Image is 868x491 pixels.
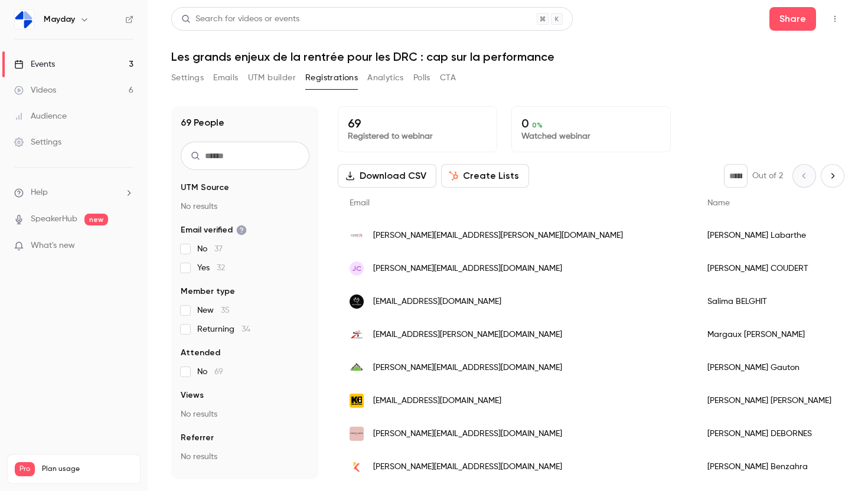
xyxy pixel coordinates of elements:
[15,10,34,29] img: Mayday
[31,240,75,252] span: What's new
[181,13,299,25] div: Search for videos or events
[31,213,77,225] a: SpeakerHub
[350,361,364,375] img: leroymerlin.fr
[14,136,61,148] div: Settings
[171,50,844,64] h1: Les grands enjeux de la rentrée pour les DRC : cap sur la performance
[441,164,529,188] button: Create Lists
[305,68,358,87] button: Registrations
[14,84,56,96] div: Videos
[44,14,75,25] h6: Mayday
[373,230,623,242] span: [PERSON_NAME][EMAIL_ADDRESS][PERSON_NAME][DOMAIN_NAME]
[413,68,430,87] button: Polls
[31,186,48,199] span: Help
[769,7,816,31] button: Share
[707,199,730,207] span: Name
[181,347,220,359] span: Attended
[42,464,133,474] span: Plan usage
[15,462,35,476] span: Pro
[197,262,225,274] span: Yes
[350,228,364,243] img: cortex-sa.com
[14,110,67,122] div: Audience
[348,116,487,130] p: 69
[367,68,404,87] button: Analytics
[350,294,364,309] img: onelovemanagement.fr
[181,432,214,444] span: Referrer
[84,214,108,225] span: new
[181,286,235,297] span: Member type
[373,329,562,341] span: [EMAIL_ADDRESS][PERSON_NAME][DOMAIN_NAME]
[373,461,562,473] span: [PERSON_NAME][EMAIL_ADDRESS][DOMAIN_NAME]
[171,68,204,87] button: Settings
[248,68,296,87] button: UTM builder
[752,170,783,182] p: Out of 2
[181,182,229,194] span: UTM Source
[14,58,55,70] div: Events
[350,427,364,441] img: peggysage.com
[350,460,364,474] img: skeepers.io
[119,241,133,251] iframe: Noticeable Trigger
[521,130,661,142] p: Watched webinar
[14,186,133,199] li: help-dropdown-opener
[352,263,361,274] span: JC
[350,328,364,342] img: mousquetaires.com
[197,243,223,255] span: No
[221,306,230,315] span: 35
[214,245,223,253] span: 37
[373,296,501,308] span: [EMAIL_ADDRESS][DOMAIN_NAME]
[373,362,562,374] span: [PERSON_NAME][EMAIL_ADDRESS][DOMAIN_NAME]
[181,389,204,401] span: Views
[181,408,309,420] p: No results
[532,121,543,129] span: 0 %
[373,263,562,275] span: [PERSON_NAME][EMAIL_ADDRESS][DOMAIN_NAME]
[197,366,223,378] span: No
[373,395,501,407] span: [EMAIL_ADDRESS][DOMAIN_NAME]
[350,199,370,207] span: Email
[181,201,309,212] p: No results
[338,164,436,188] button: Download CSV
[197,305,230,316] span: New
[350,394,364,408] img: kiloutou.fr
[214,368,223,376] span: 69
[821,164,844,188] button: Next page
[440,68,456,87] button: CTA
[181,224,247,236] span: Email verified
[181,182,309,463] section: facet-groups
[181,451,309,463] p: No results
[197,323,250,335] span: Returning
[213,68,238,87] button: Emails
[181,116,224,130] h1: 69 People
[242,325,250,333] span: 34
[521,116,661,130] p: 0
[217,264,225,272] span: 32
[348,130,487,142] p: Registered to webinar
[373,428,562,440] span: [PERSON_NAME][EMAIL_ADDRESS][DOMAIN_NAME]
